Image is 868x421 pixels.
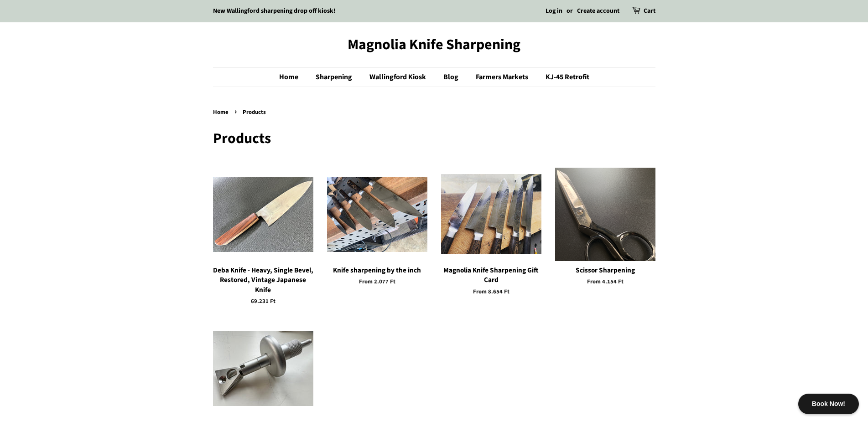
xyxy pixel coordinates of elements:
[213,297,313,306] p: 69.231 Ft
[213,331,313,406] img: Tormek KJ-45/140 adjustable retrofit V3
[213,266,313,295] p: Deba Knife - Heavy, Single Bevel, Restored, Vintage Japanese Knife
[441,168,541,312] a: Magnolia Knife Sharpening Gift Card Magnolia Knife Sharpening Gift Card From 8.654 Ft
[327,177,427,252] img: Knife sharpening by the inch
[363,68,435,87] a: Wallingford Kiosk
[441,288,541,296] p: From 8.654 Ft
[243,108,268,116] span: Products
[644,6,655,17] a: Cart
[555,266,655,275] p: Scissor Sharpening
[567,6,573,17] li: or
[539,68,589,87] a: KJ-45 Retrofit
[327,266,427,275] p: Knife sharpening by the inch
[577,6,619,15] a: Create account
[327,277,427,286] p: From 2.077 Ft
[213,6,336,15] a: New Wallingford sharpening drop off kiosk!
[234,106,239,117] span: ›
[798,394,859,414] div: Book Now!
[279,68,307,87] a: Home
[213,108,655,118] nav: breadcrumbs
[441,174,541,254] img: Magnolia Knife Sharpening Gift Card
[213,177,313,252] img: Deba Knife - Heavy, Single Bevel, Restored, Vintage Japanese Knife
[555,277,655,286] p: From 4.154 Ft
[213,130,655,147] h1: Products
[546,6,562,15] a: Log in
[441,266,541,285] p: Magnolia Knife Sharpening Gift Card
[309,68,361,87] a: Sharpening
[213,108,231,116] a: Home
[213,36,655,53] a: Magnolia Knife Sharpening
[555,168,655,261] img: Scissor Sharpening
[555,168,655,303] a: Scissor Sharpening Scissor Sharpening From 4.154 Ft
[213,168,313,322] a: Deba Knife - Heavy, Single Bevel, Restored, Vintage Japanese Knife Deba Knife - Heavy, Single Bev...
[469,68,537,87] a: Farmers Markets
[327,168,427,303] a: Knife sharpening by the inch Knife sharpening by the inch From 2.077 Ft
[437,68,468,87] a: Blog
